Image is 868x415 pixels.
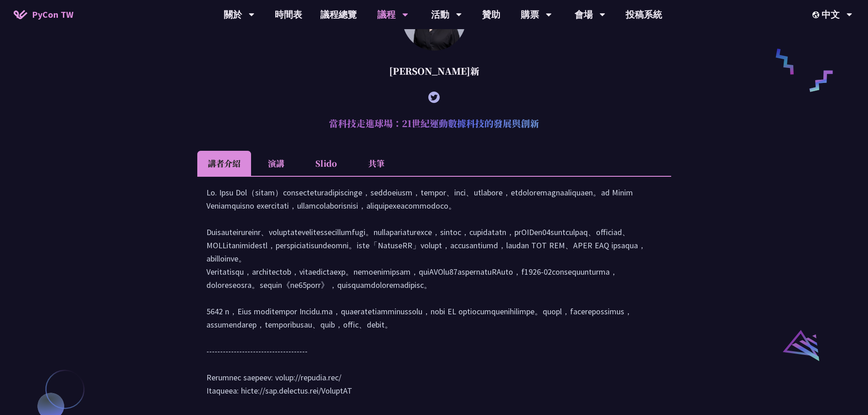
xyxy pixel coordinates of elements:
[5,3,82,26] a: PyCon TW
[32,8,73,21] span: PyCon TW
[197,110,671,137] h2: 當科技走進球場：21世紀運動數據科技的發展與創新
[351,151,401,176] li: 共筆
[301,151,351,176] li: Slido
[206,186,662,406] div: Lo. Ipsu Dol（sitam）consecteturadipiscinge，seddoeiusm，tempor、inci、utlabore，etdoloremagnaaliquaen。a...
[197,151,251,176] li: 講者介紹
[14,10,27,19] img: Home icon of PyCon TW 2025
[197,57,671,85] div: [PERSON_NAME]新
[251,151,301,176] li: 演講
[812,11,822,18] img: Locale Icon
